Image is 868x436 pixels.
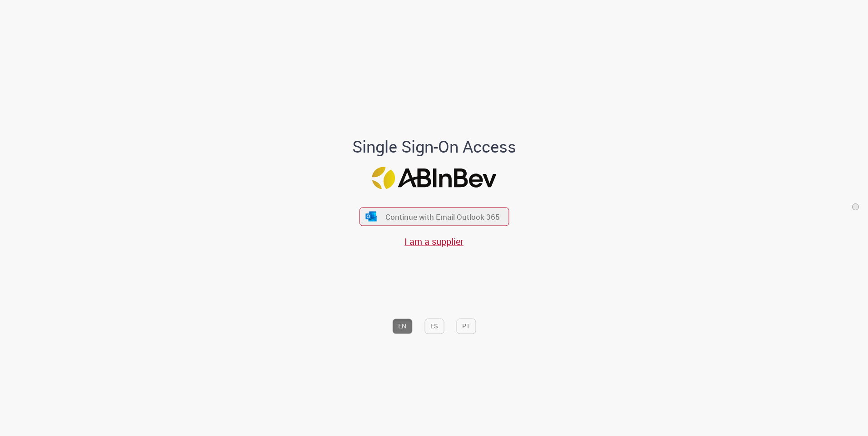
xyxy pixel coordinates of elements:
button: ícone Azure/Microsoft 360 Continue with Email Outlook 365 [359,207,509,226]
img: Logo ABInBev [372,167,496,189]
h1: Single Sign-On Access [308,138,560,156]
img: hide.svg [853,203,858,210]
button: ES [424,319,444,334]
button: PT [456,319,476,334]
span: Continue with Email Outlook 365 [385,212,500,222]
a: I am a supplier [404,236,464,248]
img: ícone Azure/Microsoft 360 [365,212,378,221]
button: EN [392,319,412,334]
